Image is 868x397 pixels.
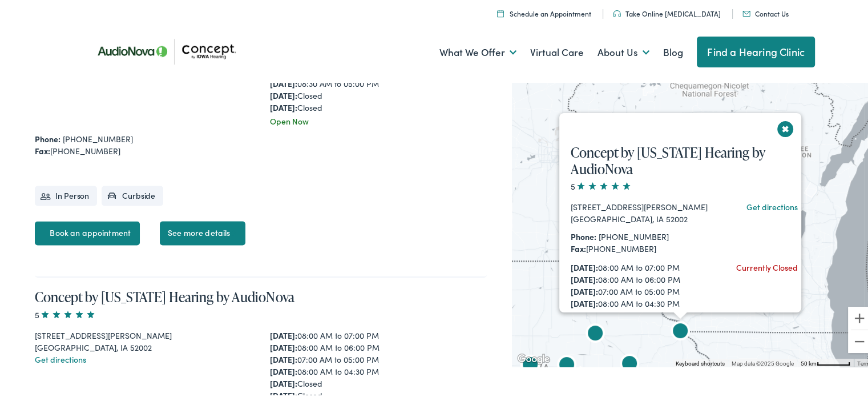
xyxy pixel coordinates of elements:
[571,199,708,211] div: [STREET_ADDRESS][PERSON_NAME]
[102,184,163,204] li: Curbside
[270,339,297,351] strong: [DATE]:
[35,184,97,204] li: In Person
[746,199,797,211] a: Get directions
[571,260,598,271] strong: [DATE]:
[35,307,96,318] span: 5
[797,357,854,365] button: Map Scale: 50 km per 55 pixels
[611,345,648,382] div: AudioNova
[35,339,252,351] div: [GEOGRAPHIC_DATA], IA 52002
[571,179,632,190] span: 5
[160,219,245,243] a: See more details
[571,284,598,295] strong: [DATE]:
[512,346,548,383] div: Concept by Iowa Hearing by AudioNova
[35,351,86,363] a: Get directions
[35,143,50,155] strong: Fax:
[270,363,297,375] strong: [DATE]:
[63,131,133,143] a: [PHONE_NUMBER]
[270,114,487,126] div: Open Now
[270,100,297,111] strong: [DATE]:
[776,117,796,137] button: Close
[35,286,294,304] a: Concept by [US_STATE] Hearing by AudioNova
[662,312,699,349] div: Concept by Iowa Hearing by AudioNova
[439,30,516,72] a: What We Offer
[571,211,708,223] div: [GEOGRAPHIC_DATA], IA 52002
[732,359,794,365] span: Map data ©2025 Google
[515,350,552,365] a: Open this area in Google Maps (opens a new window)
[515,350,552,365] img: Google
[270,88,297,99] strong: [DATE]:
[270,375,297,387] strong: [DATE]:
[801,359,817,365] span: 50 km
[35,143,486,155] div: [PHONE_NUMBER]
[571,260,708,344] div: 08:00 AM to 07:00 PM 08:00 AM to 06:00 PM 07:00 AM to 05:00 PM 08:00 AM to 04:30 PM Closed Closed...
[270,76,297,87] strong: [DATE]:
[530,30,584,72] a: Virtual Care
[571,308,598,319] strong: [DATE]:
[736,260,797,272] div: Currently Closed
[599,229,669,240] a: [PHONE_NUMBER]
[571,141,765,177] a: Concept by [US_STATE] Hearing by AudioNova
[571,241,586,252] strong: Fax:
[270,351,297,363] strong: [DATE]:
[663,30,683,72] a: Blog
[742,7,789,17] a: Contact Us
[497,7,591,17] a: Schedule an Appointment
[697,35,815,66] a: Find a Hearing Clinic
[35,219,140,243] a: Book an appointment
[571,272,598,283] strong: [DATE]:
[571,229,596,240] strong: Phone:
[613,7,721,17] a: Take Online [MEDICAL_DATA]
[571,241,708,253] div: [PHONE_NUMBER]
[270,327,297,339] strong: [DATE]:
[35,131,60,143] strong: Phone:
[613,9,621,15] img: utility icon
[742,9,750,15] img: utility icon
[676,358,725,366] button: Keyboard shortcuts
[597,30,649,72] a: About Us
[35,327,252,339] div: [STREET_ADDRESS][PERSON_NAME]
[571,296,598,307] strong: [DATE]:
[497,8,504,15] img: A calendar icon to schedule an appointment at Concept by Iowa Hearing.
[548,346,585,383] div: AudioNova
[577,315,613,351] div: AudioNova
